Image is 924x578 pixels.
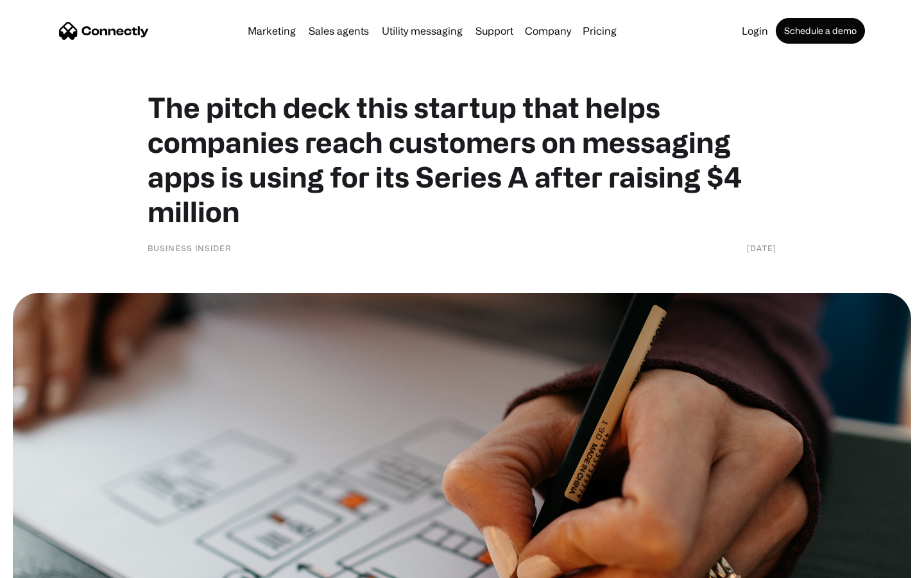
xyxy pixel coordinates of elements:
[577,26,622,36] a: Pricing
[148,241,232,254] div: Business Insider
[59,21,149,40] a: home
[243,26,301,36] a: Marketing
[737,26,773,36] a: Login
[521,22,575,40] div: Company
[776,18,865,44] a: Schedule a demo
[26,556,77,574] ul: Language list
[377,26,468,36] a: Utility messaging
[470,26,518,36] a: Support
[747,241,776,254] div: [DATE]
[304,26,374,36] a: Sales agents
[13,556,77,574] aside: Language selected: English
[148,90,776,229] h1: The pitch deck this startup that helps companies reach customers on messaging apps is using for i...
[525,22,571,40] div: Company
